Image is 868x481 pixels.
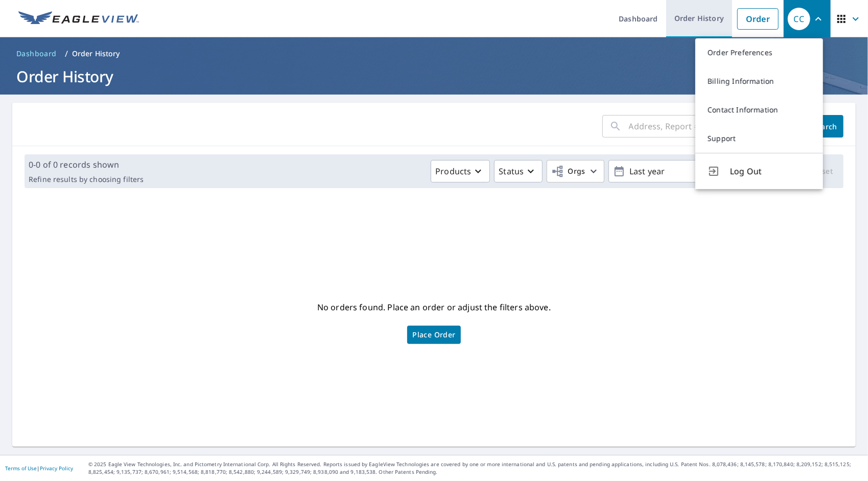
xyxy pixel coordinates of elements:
[695,38,823,67] a: Order Preferences
[12,45,856,62] nav: breadcrumb
[29,175,144,184] p: Refine results by choosing filters
[730,165,811,177] span: Log Out
[788,8,810,30] div: CC
[72,49,120,59] p: Order History
[412,332,455,337] span: Place Order
[407,326,460,344] a: Place Order
[12,45,61,62] a: Dashboard
[807,115,843,138] button: Search
[815,122,835,131] span: Search
[695,96,823,124] a: Contact Information
[431,160,490,182] button: Products
[499,165,524,177] p: Status
[16,49,57,59] span: Dashboard
[547,160,604,182] button: Orgs
[695,153,823,189] button: Log Out
[608,160,762,182] button: Last year
[5,465,37,472] a: Terms of Use
[625,163,745,180] p: Last year
[695,124,823,153] a: Support
[695,67,823,96] a: Billing Information
[29,158,144,171] p: 0-0 of 0 records shown
[12,66,856,87] h1: Order History
[317,299,551,315] p: No orders found. Place an order or adjust the filters above.
[629,112,799,141] input: Address, Report #, Claim ID, etc.
[18,11,139,27] img: EV Logo
[435,165,471,177] p: Products
[65,48,68,60] li: /
[40,465,73,472] a: Privacy Policy
[737,8,779,30] a: Order
[551,165,585,178] span: Orgs
[494,160,543,182] button: Status
[88,461,863,476] p: © 2025 Eagle View Technologies, Inc. and Pictometry International Corp. All Rights Reserved. Repo...
[5,465,73,471] p: |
